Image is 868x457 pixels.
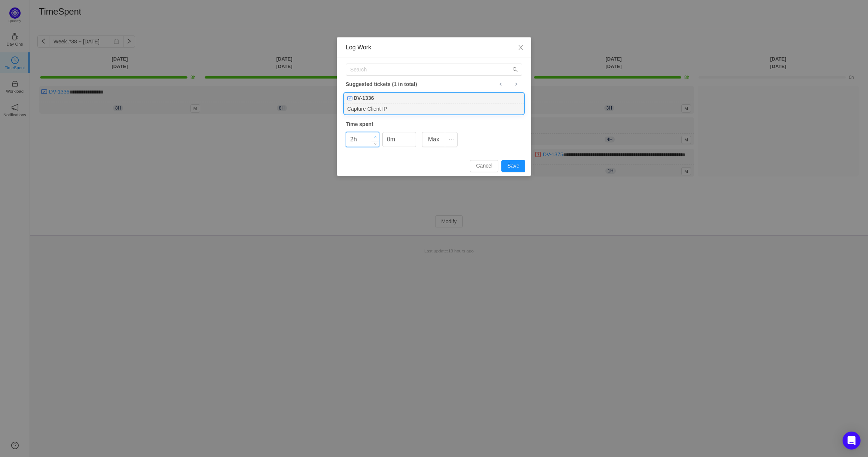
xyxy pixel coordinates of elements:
[371,132,379,141] span: Increase Value
[346,64,522,76] input: Search
[371,141,379,147] span: Decrease Value
[422,132,445,147] button: Max
[347,96,352,101] img: Task
[470,160,498,172] button: Cancel
[354,94,374,102] b: DV-1336
[843,432,861,450] div: Open Intercom Messenger
[518,45,524,50] i: icon: close
[346,120,522,128] div: Time spent
[346,79,522,89] div: Suggested tickets (1 in total)
[344,104,524,114] div: Capture Client IP
[374,142,377,145] i: icon: down
[445,132,458,147] button: icon: ellipsis
[501,160,525,172] button: Save
[513,67,518,72] i: icon: search
[374,136,377,138] i: icon: up
[510,37,531,58] button: Close
[346,43,522,52] div: Log Work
